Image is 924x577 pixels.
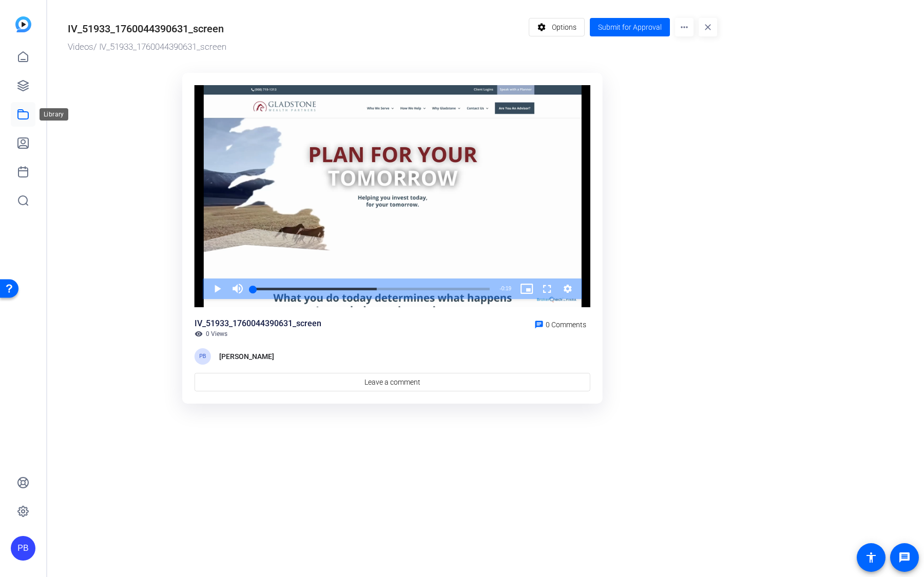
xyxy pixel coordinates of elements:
button: Submit for Approval [590,18,670,36]
button: Mute [227,278,248,299]
span: - [499,286,501,291]
div: Progress Bar [253,288,490,290]
a: 0 Comments [530,317,590,330]
span: 0:19 [502,286,511,291]
span: Options [552,17,576,37]
button: Play [207,278,227,299]
mat-icon: more_horiz [675,18,694,36]
div: Library [40,108,68,121]
mat-icon: settings [535,17,548,37]
a: Videos [68,42,93,52]
img: blue-gradient.svg [15,16,31,32]
mat-icon: accessibility [865,551,877,564]
mat-icon: message [898,551,911,564]
span: Leave a comment [364,377,420,388]
button: Options [529,18,585,36]
span: 0 Views [206,330,227,338]
div: IV_51933_1760044390631_screen [68,21,224,36]
mat-icon: chat [534,320,544,329]
div: Video Player [195,85,590,308]
div: / IV_51933_1760044390631_screen [68,41,524,54]
button: Fullscreen [537,278,557,299]
span: Submit for Approval [598,22,662,33]
span: 0 Comments [546,321,586,329]
div: [PERSON_NAME] [219,350,274,363]
a: Leave a comment [195,373,590,391]
button: Picture-in-Picture [516,278,537,299]
div: PB [195,348,211,365]
div: IV_51933_1760044390631_screen [195,317,321,330]
mat-icon: close [699,18,717,36]
div: PB [11,536,35,561]
mat-icon: visibility [195,330,203,338]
